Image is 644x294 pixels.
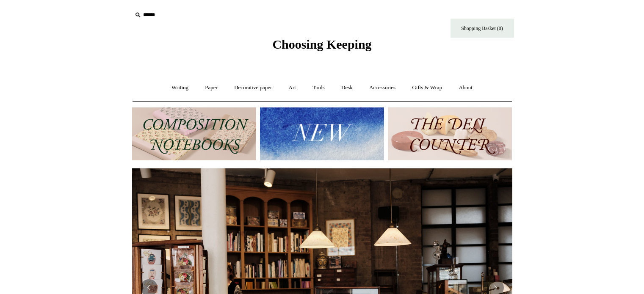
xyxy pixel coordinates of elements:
[227,77,279,99] a: Decorative paper
[272,44,371,50] a: Choosing Keeping
[334,77,360,99] a: Desk
[197,77,225,99] a: Paper
[281,77,304,99] a: Art
[164,77,196,99] a: Writing
[388,107,512,160] img: The Deli Counter
[305,77,332,99] a: Tools
[404,77,450,99] a: Gifts & Wrap
[272,37,371,51] span: Choosing Keeping
[451,19,514,38] a: Shopping Basket (0)
[260,107,384,160] img: New.jpg__PID:f73bdf93-380a-4a35-bcfe-7823039498e1
[362,77,403,99] a: Accessories
[451,77,480,99] a: About
[132,107,256,160] img: 202302 Composition ledgers.jpg__PID:69722ee6-fa44-49dd-a067-31375e5d54ec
